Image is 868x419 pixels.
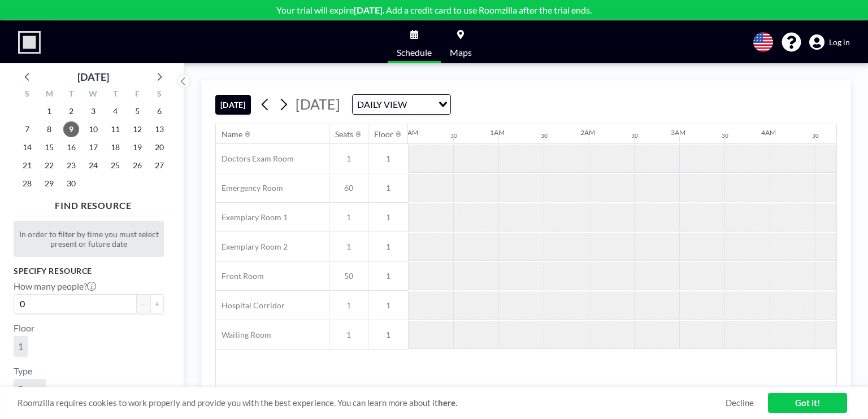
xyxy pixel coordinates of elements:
[151,103,167,119] span: Saturday, September 6, 2025
[353,95,450,114] div: Search for option
[85,158,101,173] span: Wednesday, September 24, 2025
[355,97,409,112] span: DAILY VIEW
[768,393,847,413] a: Got it!
[722,132,728,139] div: 30
[329,271,368,281] span: 50
[329,330,368,340] span: 1
[368,183,408,193] span: 1
[368,271,408,281] span: 1
[107,139,123,155] span: Thursday, September 18, 2025
[126,88,148,102] div: F
[829,37,850,47] span: Log in
[388,21,441,63] a: Schedule
[18,398,726,408] span: Roomzilla requires cookies to work properly and provide you with the best experience. You can lea...
[107,103,123,119] span: Thursday, September 4, 2025
[761,128,776,137] div: 4AM
[18,341,23,352] span: 1
[14,365,32,377] label: Type
[216,330,271,340] span: Waiting Room
[151,121,167,137] span: Saturday, September 13, 2025
[400,128,418,137] div: 12AM
[490,128,505,137] div: 1AM
[329,300,368,311] span: 1
[148,88,170,102] div: S
[85,139,101,155] span: Wednesday, September 17, 2025
[41,103,57,119] span: Monday, September 1, 2025
[63,121,79,137] span: Tuesday, September 9, 2025
[38,88,60,102] div: M
[63,158,79,173] span: Tuesday, September 23, 2025
[441,21,481,63] a: Maps
[63,176,79,191] span: Tuesday, September 30, 2025
[397,48,432,57] span: Schedule
[368,242,408,252] span: 1
[222,129,242,139] div: Name
[580,128,595,137] div: 2AM
[368,154,408,164] span: 1
[14,221,164,257] div: In order to filter by time you must select present or future date
[216,183,283,193] span: Emergency Room
[296,95,340,112] span: [DATE]
[216,154,294,164] span: Doctors Exam Room
[812,132,819,139] div: 30
[368,330,408,340] span: 1
[129,103,145,119] span: Friday, September 5, 2025
[19,139,35,155] span: Sunday, September 14, 2025
[335,129,353,139] div: Seats
[216,300,285,311] span: Hospital Corridor
[19,121,35,137] span: Sunday, September 7, 2025
[329,154,368,164] span: 1
[107,121,123,137] span: Thursday, September 11, 2025
[14,195,173,211] h4: FIND RESOURCE
[137,294,150,313] button: -
[14,322,34,334] label: Floor
[216,271,264,281] span: Front Room
[41,121,57,137] span: Monday, September 8, 2025
[85,121,101,137] span: Wednesday, September 10, 2025
[541,132,548,139] div: 30
[151,139,167,155] span: Saturday, September 20, 2025
[18,31,41,54] img: organization-logo
[107,158,123,173] span: Thursday, September 25, 2025
[368,212,408,222] span: 1
[374,129,393,139] div: Floor
[216,242,288,252] span: Exemplary Room 2
[129,139,145,155] span: Friday, September 19, 2025
[726,398,754,408] a: Decline
[129,121,145,137] span: Friday, September 12, 2025
[63,103,79,119] span: Tuesday, September 2, 2025
[151,158,167,173] span: Saturday, September 27, 2025
[671,128,685,137] div: 3AM
[18,383,41,395] span: Room
[450,48,472,57] span: Maps
[14,266,164,276] h3: Specify resource
[410,97,432,112] input: Search for option
[104,88,126,102] div: T
[631,132,638,139] div: 30
[85,103,101,119] span: Wednesday, September 3, 2025
[329,212,368,222] span: 1
[60,88,83,102] div: T
[329,242,368,252] span: 1
[19,158,35,173] span: Sunday, September 21, 2025
[150,294,164,313] button: +
[83,88,105,102] div: W
[41,176,57,191] span: Monday, September 29, 2025
[354,5,383,15] b: [DATE]
[438,398,457,408] a: here.
[14,281,96,292] label: How many people?
[41,139,57,155] span: Monday, September 15, 2025
[16,88,38,102] div: S
[63,139,79,155] span: Tuesday, September 16, 2025
[77,69,109,85] div: [DATE]
[216,212,288,222] span: Exemplary Room 1
[809,34,850,50] a: Log in
[450,132,457,139] div: 30
[368,300,408,311] span: 1
[129,158,145,173] span: Friday, September 26, 2025
[329,183,368,193] span: 60
[19,176,35,191] span: Sunday, September 28, 2025
[41,158,57,173] span: Monday, September 22, 2025
[215,95,251,115] button: [DATE]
